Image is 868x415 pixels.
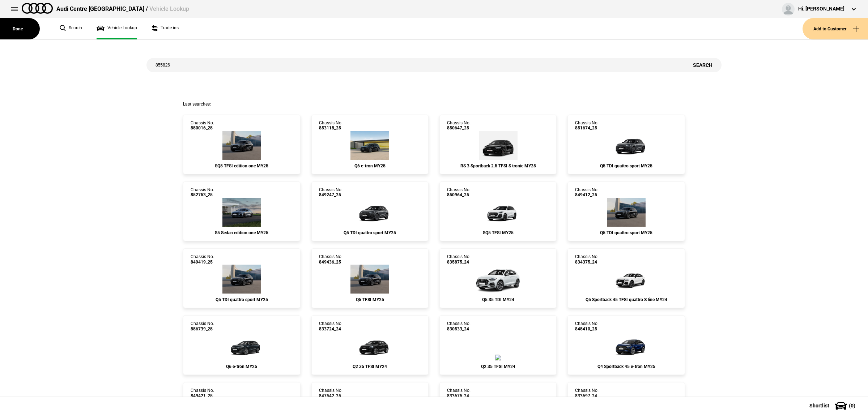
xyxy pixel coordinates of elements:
div: Chassis No. [319,388,342,398]
div: Q6 e-tron MY25 [319,163,421,168]
a: Vehicle Lookup [97,18,137,39]
img: Audi_GAGBZG_24_YM_H1H1_MP_3FB_WA2_4E7_WA7C_(Nadin:_3FB_4E7_4L6_6XK_C42_C7M_PAI_PXC_WA2_WA7)_ext.png [495,355,501,360]
a: Trade ins [152,18,179,39]
span: 847542_25 [319,393,342,398]
div: Chassis No. [319,120,342,131]
div: SQ5 TFSI MY25 [447,230,549,235]
div: Q2 35 TFSI MY24 [319,364,421,369]
img: Audi_8YFRWY_25_TG_0E0E_6FA_PEJ_(Nadin:_6FA_C48_PEJ)_ext.png [479,131,518,160]
button: Add to Customer [803,18,868,39]
img: Audi_GFBA1A_25_FW_0E0E_PAH_WA2_PY2_58Q_(Nadin:_58Q_C05_PAH_PY2_WA2)_ext.png [350,131,389,160]
div: Q6 e-tron MY25 [191,364,293,369]
img: Audi_GUBAUY_25S_GX_6Y6Y_WA9_PAH_5MB_6FJ_PQ7_WXC_PWL_PYH_H65_CB2_(Nadin:_5MB_6FJ_C56_CB2_H65_PAH_P... [605,131,648,160]
div: Chassis No. [575,187,599,198]
span: 833724_24 [319,326,342,331]
img: Audi_GUBAUY_25S_GX_6Y6Y_WA9_PAH_5MB_6FJ_PQ7_4D3_WXC_PWL_PYH_H65_CB2_(Nadin:_4D3_5MB_6FJ_C56_CB2_H... [348,198,392,227]
div: Audi Centre [GEOGRAPHIC_DATA] / [56,5,189,13]
div: Q5 Sportback 45 TFSI quattro S line MY24 [575,297,677,302]
div: Chassis No. [191,388,214,398]
input: Enter vehicle chassis number or other identifier. [146,58,684,72]
div: Q2 35 TFSI MY24 [447,364,549,369]
div: Chassis No. [447,120,471,131]
button: Shortlist(0) [799,397,868,415]
img: Audi_GUBS5Y_25S_GX_2Y2Y_PAH_WA2_6FJ_PQ7_PYH_PWO_53D_(Nadin:_53D_6FJ_C56_PAH_PQ7_PWO_PYH_WA2)_ext.png [476,198,520,227]
span: 852753_25 [191,192,214,197]
div: Q5 35 TDI MY24 [447,297,549,302]
span: 849412_25 [575,192,599,197]
div: SQ5 TFSI edition one MY25 [191,163,293,168]
div: Hi, [PERSON_NAME] [798,5,844,13]
img: Audi_GUBAZG_25_FW_0E0E_3FU_WA9_PAH_WA7_6FJ_PYH_F80_H65_(Nadin:_3FU_6FJ_C56_F80_H65_PAH_PYH_S9S_WA... [350,265,389,294]
img: Audi_GFBA1A_25_FW_H1H1_3FU_(Nadin:_3FU_C06)_ext.png [220,331,263,360]
button: Search [684,58,722,72]
div: Chassis No. [447,321,471,331]
img: Audi_GUBAUY_25S_GX_0E0E_WA9_PAH_WA7_5MB_6FJ_WXC_PWL_PYH_F80_H65_(Nadin:_5MB_6FJ_C56_F80_H65_PAH_P... [607,198,646,227]
span: ( 0 ) [849,403,855,408]
div: S5 Sedan edition one MY25 [191,230,293,235]
span: 835875_24 [447,260,471,265]
span: 849247_25 [319,192,342,197]
img: Audi_F4NA53_25_AO_2D2D_3FU_4ZD_WA7_WA2_6FJ_PY5_PYY_QQ9_55K_(Nadin:_3FU_4ZD_55K_6FJ_C19_PY5_PYY_QQ... [605,331,648,360]
span: 853118_25 [319,125,342,131]
span: 851674_25 [575,125,599,131]
span: Vehicle Lookup [149,5,189,12]
span: 833675_24 [447,393,471,398]
div: Chassis No. [575,120,599,131]
div: RS 3 Sportback 2.5 TFSI S tronic MY25 [447,163,549,168]
span: 850964_25 [447,192,471,197]
span: 834375_24 [575,260,599,265]
div: Q5 TDI quattro sport MY25 [191,297,293,302]
div: Chassis No. [191,120,214,131]
div: Chassis No. [575,254,599,265]
span: 856739_25 [191,326,214,331]
div: Chassis No. [319,321,342,331]
img: audi.png [22,3,53,14]
span: 845410_25 [575,326,599,331]
div: Q5 TDI quattro sport MY25 [575,163,677,168]
img: Audi_GUBS5Y_25LE_GX_0E0E_PAH_6FJ_(Nadin:_6FJ_C56_PAH)_ext.png [222,131,261,160]
span: 849421_25 [191,393,214,398]
span: 850016_25 [191,125,214,131]
div: Chassis No. [191,187,214,198]
img: Audi_GUBAUY_25S_GX_0E0E_WA9_PAH_WA7_5MB_6FJ_PQ7_WXC_PWL_PYH_F80_H65_(Nadin:_5MB_6FJ_C56_F80_H65_P... [222,265,261,294]
img: Audi_FYGBJG_24_YM_2Y2Y_MP_WA2_3FU_4A3_(Nadin:_3FU_4A3_C50_PCF_WA2)_ext.png [472,265,524,294]
span: 849419_25 [191,260,214,265]
img: Audi_FYTC3Y_24_EI_Z9Z9_4ZD_(Nadin:_4ZD_6FJ_C50_WQS)_ext.png [605,265,648,294]
div: Chassis No. [319,187,342,198]
a: Search [60,18,82,39]
span: 830533_24 [447,326,471,331]
div: Chassis No. [447,254,471,265]
span: 849436_25 [319,260,342,265]
div: Chassis No. [191,254,214,265]
span: Shortlist [809,403,829,408]
div: Q5 TDI quattro sport MY25 [319,230,421,235]
div: Chassis No. [447,388,471,398]
div: Chassis No. [575,321,599,331]
span: 850647_25 [447,125,471,131]
div: Chassis No. [319,254,342,265]
div: Chassis No. [447,187,471,198]
img: Audi_FU2S5Y_25LE_GX_H3H3_PAH_3FP_(Nadin:_3FP_C88_PAH_SN8)_ext.png [222,198,261,227]
img: Audi_GAGBZG_24_YM_0E0E_MP_WA7B_(Nadin:_2JG_4ZD_6H0_C42_C7M_PXC_WA7)_ext.png [348,331,392,360]
div: Q5 TDI quattro sport MY25 [575,230,677,235]
div: Q4 Sportback 45 e-tron MY25 [575,364,677,369]
div: Chassis No. [575,388,599,398]
span: 833697_24 [575,393,599,398]
span: Last searches: [183,102,211,107]
div: Q5 TFSI MY25 [319,297,421,302]
div: Chassis No. [191,321,214,331]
